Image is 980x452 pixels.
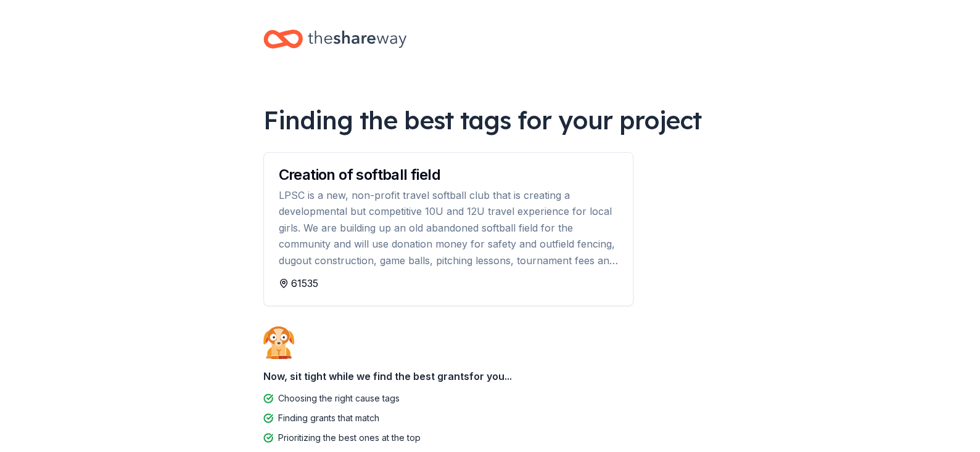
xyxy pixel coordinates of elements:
div: Choosing the right cause tags [278,391,400,406]
div: Finding the best tags for your project [263,103,717,137]
div: Prioritizing the best ones at the top [278,430,421,445]
div: Now, sit tight while we find the best grants for you... [263,364,717,389]
div: LPSC is a new, non-profit travel softball club that is creating a developmental but competitive 1... [279,187,618,268]
div: Creation of softball field [279,167,618,182]
div: 61535 [279,276,618,291]
div: Finding grants that match [278,411,379,426]
img: Dog waiting patiently [263,326,294,359]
